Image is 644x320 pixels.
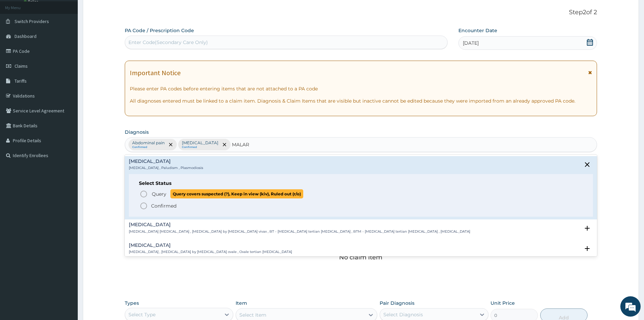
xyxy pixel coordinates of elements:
span: [DATE] [463,40,479,46]
span: remove selection option [221,142,228,148]
span: Query [152,191,166,197]
label: Encounter Date [458,27,497,34]
p: [MEDICAL_DATA] [MEDICAL_DATA] , [MEDICAL_DATA] by [MEDICAL_DATA] vivax , BT - [MEDICAL_DATA] tert... [129,229,470,234]
div: Chat with us now [35,38,114,47]
div: Select Type [128,311,156,318]
i: open select status [583,224,591,232]
i: status option query [140,190,148,198]
textarea: Type your message and hit 'Enter' [3,185,129,209]
label: Item [236,300,247,306]
span: Claims [15,63,28,69]
small: Confirmed [132,146,165,149]
span: Switch Providers [15,18,49,24]
label: Pair Diagnosis [380,300,414,306]
h6: Select Status [139,181,583,186]
p: [MEDICAL_DATA] , Paludism , Plasmodiosis [129,166,203,170]
span: remove selection option [168,142,174,148]
img: d_794563401_company_1708531726252_794563401 [13,34,27,51]
p: Confirmed [151,202,176,209]
h4: [MEDICAL_DATA] [129,243,292,248]
div: Select Diagnosis [383,311,423,318]
span: Dashboard [15,33,37,39]
i: open select status [583,244,591,253]
div: Minimize live chat window [111,3,127,20]
label: PA Code / Prescription Code [125,27,194,34]
span: We're online! [39,85,93,154]
p: [MEDICAL_DATA] , [MEDICAL_DATA] by [MEDICAL_DATA] ovale , Ovale tertian [MEDICAL_DATA] [129,250,292,254]
small: Confirmed [182,146,218,149]
h1: Important Notice [130,69,181,77]
span: Query covers suspected (?), Keep in view (kiv), Ruled out (r/o) [170,189,303,198]
h4: [MEDICAL_DATA] [129,222,470,227]
p: Step 2 of 2 [125,9,597,16]
label: Types [125,300,139,306]
p: No claim item [339,254,382,261]
i: close select status [583,161,591,169]
label: Diagnosis [125,129,149,135]
i: status option filled [140,202,148,210]
div: Enter Code(Secondary Care Only) [128,39,208,46]
h4: [MEDICAL_DATA] [129,159,203,164]
label: Unit Price [491,300,515,306]
p: [MEDICAL_DATA] [182,140,218,146]
p: All diagnoses entered must be linked to a claim item. Diagnosis & Claim Items that are visible bu... [130,98,592,104]
span: Tariffs [15,78,27,84]
p: Please enter PA codes before entering items that are not attached to a PA code [130,85,592,92]
p: Abdominal pain [132,140,165,146]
